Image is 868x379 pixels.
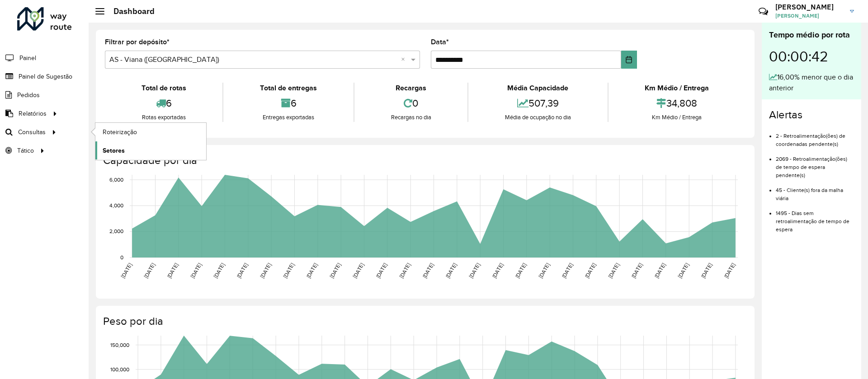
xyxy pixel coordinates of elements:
[444,262,458,279] text: [DATE]
[103,154,745,167] h4: Capacidade por dia
[398,262,411,279] text: [DATE]
[329,262,342,279] text: [DATE]
[630,262,643,279] text: [DATE]
[357,113,465,122] div: Recargas no dia
[17,90,40,100] span: Pedidos
[776,148,854,179] li: 2069 - Retroalimentação(ões) de tempo de espera pendente(s)
[107,94,220,113] div: 6
[538,262,551,279] text: [DATE]
[471,113,605,122] div: Média de ocupação no dia
[110,342,129,348] text: 150,000
[769,41,854,72] div: 00:00:42
[109,177,123,182] text: 6,000
[775,3,843,11] h3: [PERSON_NAME]
[226,83,351,94] div: Total de entregas
[105,37,170,47] label: Filtrar por depósito
[120,262,133,279] text: [DATE]
[226,94,351,113] div: 6
[19,109,47,118] span: Relatórios
[776,179,854,202] li: 45 - Cliente(s) fora da malha viária
[468,262,481,279] text: [DATE]
[769,72,854,94] div: 16,00% menor que o dia anterior
[611,113,743,122] div: Km Médio / Entrega
[19,53,36,63] span: Painel
[166,262,179,279] text: [DATE]
[109,202,123,208] text: 4,000
[769,108,854,122] h4: Alertas
[104,6,155,16] h2: Dashboard
[723,262,736,279] text: [DATE]
[561,262,574,279] text: [DATE]
[401,54,409,65] span: Clear all
[514,262,527,279] text: [DATE]
[305,262,318,279] text: [DATE]
[95,141,206,159] a: Setores
[352,262,365,279] text: [DATE]
[107,113,220,122] div: Rotas exportadas
[95,123,206,141] a: Roteirização
[110,366,129,372] text: 100,000
[103,315,745,328] h4: Peso por dia
[189,262,203,279] text: [DATE]
[607,262,620,279] text: [DATE]
[103,127,137,137] span: Roteirização
[120,254,123,260] text: 0
[471,94,605,113] div: 507,39
[17,146,34,155] span: Tático
[471,83,605,94] div: Média Capacidade
[19,72,72,81] span: Painel de Sugestão
[621,51,637,69] button: Choose Date
[375,262,388,279] text: [DATE]
[421,262,434,279] text: [DATE]
[103,146,125,155] span: Setores
[611,83,743,94] div: Km Médio / Entrega
[212,262,226,279] text: [DATE]
[357,94,465,113] div: 0
[491,262,504,279] text: [DATE]
[769,29,854,41] div: Tempo médio por rota
[584,262,597,279] text: [DATE]
[282,262,295,279] text: [DATE]
[431,37,449,47] label: Data
[776,125,854,148] li: 2 - Retroalimentação(ões) de coordenadas pendente(s)
[109,229,123,234] text: 2,000
[611,94,743,113] div: 34,808
[236,262,249,279] text: [DATE]
[776,202,854,234] li: 1495 - Dias sem retroalimentação de tempo de espera
[143,262,156,279] text: [DATE]
[653,262,666,279] text: [DATE]
[259,262,272,279] text: [DATE]
[18,127,46,137] span: Consultas
[357,83,465,94] div: Recargas
[677,262,690,279] text: [DATE]
[775,12,843,20] span: [PERSON_NAME]
[226,113,351,122] div: Entregas exportadas
[700,262,713,279] text: [DATE]
[754,2,773,21] a: Contato Rápido
[107,83,220,94] div: Total de rotas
